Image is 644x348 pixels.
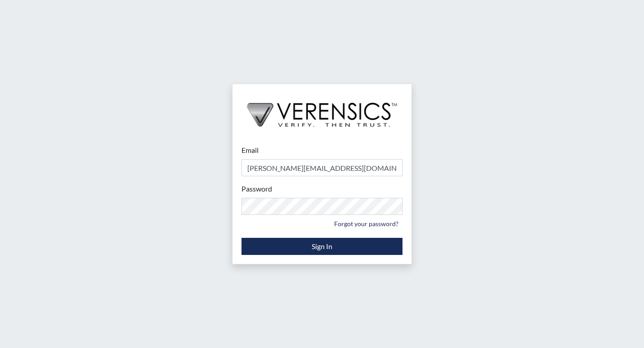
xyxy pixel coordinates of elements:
a: Forgot your password? [330,217,402,231]
label: Email [241,145,259,156]
button: Sign In [241,238,402,255]
label: Password [241,183,272,194]
input: Email [241,159,402,176]
img: logo-wide-black.2aad4157.png [233,84,411,136]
